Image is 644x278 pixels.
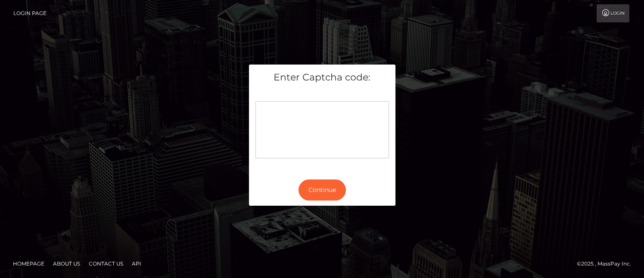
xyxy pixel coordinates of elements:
[577,259,638,269] div: © 2025 , MassPay Inc.
[299,179,346,201] button: Continue
[597,4,629,22] a: Login
[85,257,127,270] a: Contact Us
[128,257,145,270] a: API
[9,257,48,270] a: Homepage
[13,4,47,22] a: Login Page
[50,257,84,270] a: About Us
[255,71,389,84] h5: Enter Captcha code:
[255,101,389,158] div: Captcha widget loading...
